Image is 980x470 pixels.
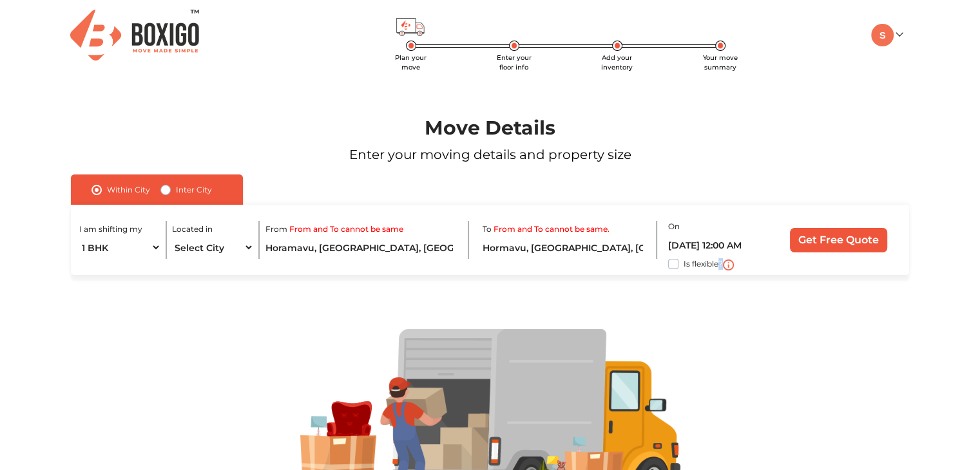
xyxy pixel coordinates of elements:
[265,236,457,259] input: Locality
[723,259,734,270] img: i
[482,223,491,235] label: To
[668,221,680,232] label: On
[176,182,212,198] label: Inter City
[172,223,213,235] label: Located in
[395,53,427,71] span: Plan your move
[39,117,941,140] h1: Move Details
[790,228,887,252] input: Get Free Quote
[70,10,199,61] img: Boxigo
[668,234,765,256] input: Select date
[497,53,532,71] span: Enter your floor info
[703,53,738,71] span: Your move summary
[39,145,941,164] p: Enter your moving details and property size
[265,223,287,235] label: From
[482,236,646,259] input: Locality
[684,256,723,270] label: Is flexible?
[601,53,633,71] span: Add your inventory
[289,223,403,235] label: From and To cannot be same
[107,182,150,198] label: Within City
[494,223,610,235] label: From and To cannot be same.
[79,223,142,235] label: I am shifting my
